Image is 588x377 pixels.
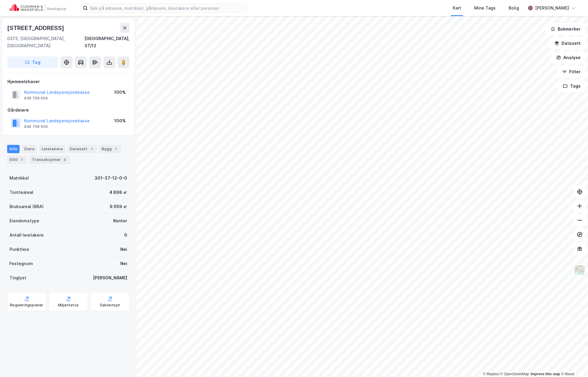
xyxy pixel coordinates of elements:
a: OpenStreetMap [500,372,529,376]
div: Reguleringsplaner [10,303,43,308]
div: 301-37-12-0-0 [94,175,127,182]
div: 4 898 ㎡ [109,189,127,196]
div: Tinglyst [10,274,26,281]
img: cushman-wakefield-realkapital-logo.202ea83816669bd177139c58696a8fa1.svg [10,4,66,12]
div: 9 059 ㎡ [110,203,127,210]
div: 0 [124,232,127,239]
div: [STREET_ADDRESS] [7,23,65,33]
div: Kart [453,4,461,12]
button: Filter [557,66,586,78]
button: Datasett [549,37,586,49]
div: ESG [7,156,27,164]
div: Punktleie [10,246,29,253]
div: Transaksjoner [29,156,70,164]
div: [PERSON_NAME] [93,274,127,281]
div: 1 [19,157,25,163]
div: Eiere [22,145,37,153]
div: 100% [114,89,126,96]
div: 1 [89,146,94,152]
div: [PERSON_NAME] [535,4,569,12]
div: Tomteareal [10,189,33,196]
div: Nei [120,246,127,253]
div: Bolig [509,4,519,12]
div: 1 [113,146,119,152]
img: Z [574,264,585,276]
div: Kontrollprogram for chat [558,349,588,377]
div: 100% [114,117,126,124]
div: Matrikkel [10,175,29,182]
div: Saksinnsyn [100,303,120,308]
button: Bokmerker [546,23,586,35]
div: 938 708 606 [24,124,48,129]
button: Tags [558,80,586,92]
div: Datasett [67,145,97,153]
a: Mapbox [483,372,499,376]
input: Søk på adresse, matrikkel, gårdeiere, leietakere eller personer [88,4,246,12]
a: Improve this map [531,372,560,376]
div: Gårdeiere [7,107,129,114]
div: 0373, [GEOGRAPHIC_DATA], [GEOGRAPHIC_DATA] [7,35,84,49]
div: Bruksareal (BRA) [10,203,44,210]
div: 3 [62,157,68,163]
iframe: Chat Widget [558,349,588,377]
div: Hjemmelshaver [7,78,129,85]
div: Info [7,145,20,153]
div: Miljøstatus [58,303,79,308]
div: Bygg [99,145,121,153]
div: Kontor [113,217,127,224]
div: 938 708 606 [24,96,48,101]
div: Antall leietakere [10,232,44,239]
button: Analyse [551,52,586,64]
div: [GEOGRAPHIC_DATA], 37/12 [84,35,130,49]
div: Nei [120,260,127,267]
div: Festegrunn [10,260,33,267]
div: Leietakere [39,145,65,153]
div: Eiendomstype [10,217,39,224]
div: Mine Tags [474,4,496,12]
button: Tag [7,56,58,68]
